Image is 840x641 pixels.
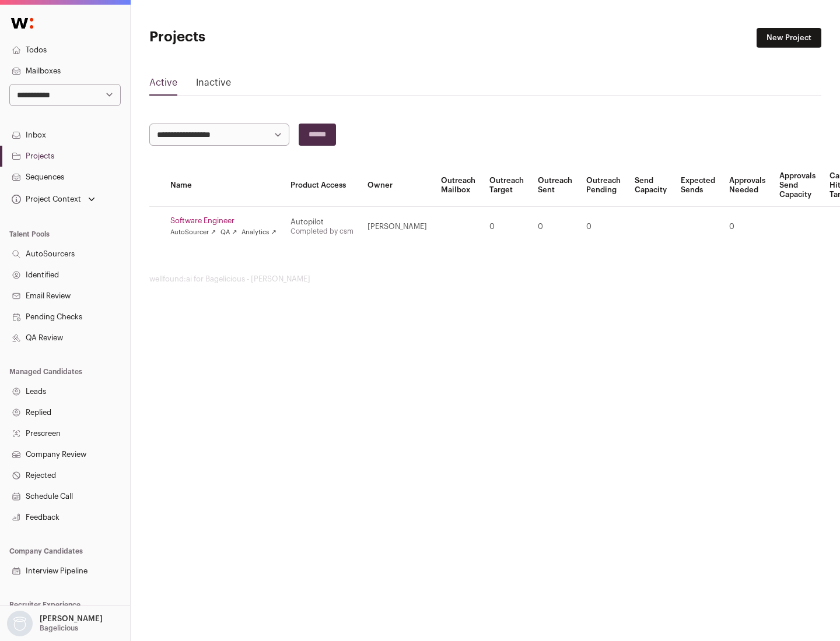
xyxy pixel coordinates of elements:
[40,624,78,633] p: Bagelicious
[5,611,105,636] button: Open dropdown
[757,28,821,48] a: New Project
[196,76,231,94] a: Inactive
[531,164,579,207] th: Outreach Sent
[482,207,531,247] td: 0
[283,164,360,207] th: Product Access
[531,207,579,247] td: 0
[7,611,33,636] img: nopic.png
[163,164,283,207] th: Name
[434,164,482,207] th: Outreach Mailbox
[482,164,531,207] th: Outreach Target
[674,164,722,207] th: Expected Sends
[220,228,237,237] a: QA ↗
[9,195,81,204] div: Project Context
[579,164,628,207] th: Outreach Pending
[722,164,772,207] th: Approvals Needed
[722,207,772,247] td: 0
[149,28,373,47] h1: Projects
[5,12,40,35] img: Wellfound
[579,207,628,247] td: 0
[242,228,276,237] a: Analytics ↗
[290,228,353,235] a: Completed by csm
[290,217,353,227] div: Autopilot
[170,216,276,226] a: Software Engineer
[9,191,97,207] button: Open dropdown
[40,614,103,624] p: [PERSON_NAME]
[170,228,216,237] a: AutoSourcer ↗
[772,164,822,207] th: Approvals Send Capacity
[628,164,674,207] th: Send Capacity
[360,207,434,247] td: [PERSON_NAME]
[149,274,821,284] footer: wellfound:ai for Bagelicious - [PERSON_NAME]
[149,76,177,94] a: Active
[360,164,434,207] th: Owner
